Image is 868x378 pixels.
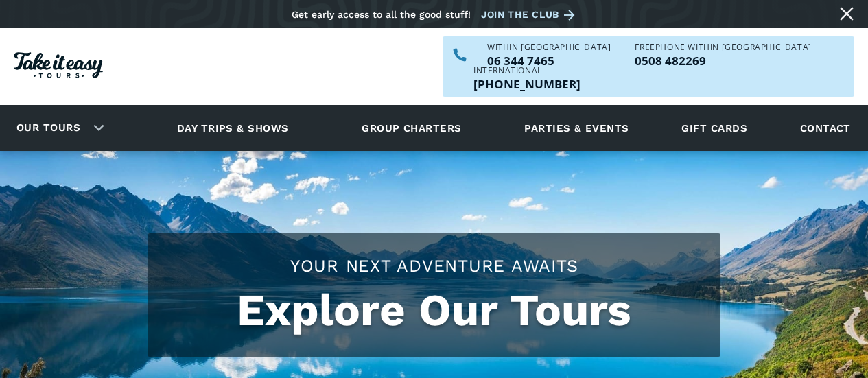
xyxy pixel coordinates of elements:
p: 06 344 7465 [487,55,611,67]
a: Contact [793,109,858,147]
a: Homepage [14,45,103,88]
a: Close message [836,3,858,25]
h1: Explore Our Tours [161,285,707,336]
div: Freephone WITHIN [GEOGRAPHIC_DATA] [635,43,811,51]
a: Gift cards [675,109,754,147]
a: Group charters [344,109,478,147]
div: International [473,67,580,75]
p: [PHONE_NUMBER] [473,78,580,90]
div: WITHIN [GEOGRAPHIC_DATA] [487,43,611,51]
a: Call us freephone within NZ on 0508482269 [635,55,811,67]
img: Take it easy Tours logo [14,52,103,78]
p: 0508 482269 [635,55,811,67]
h2: Your Next Adventure Awaits [161,254,707,278]
a: Call us within NZ on 063447465 [487,55,611,67]
a: Call us outside of NZ on +6463447465 [473,78,580,90]
a: Day trips & shows [160,109,306,147]
a: Parties & events [517,109,635,147]
div: Get early access to all the good stuff! [292,9,471,20]
a: Join the club [481,6,580,23]
a: Our tours [6,112,91,144]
